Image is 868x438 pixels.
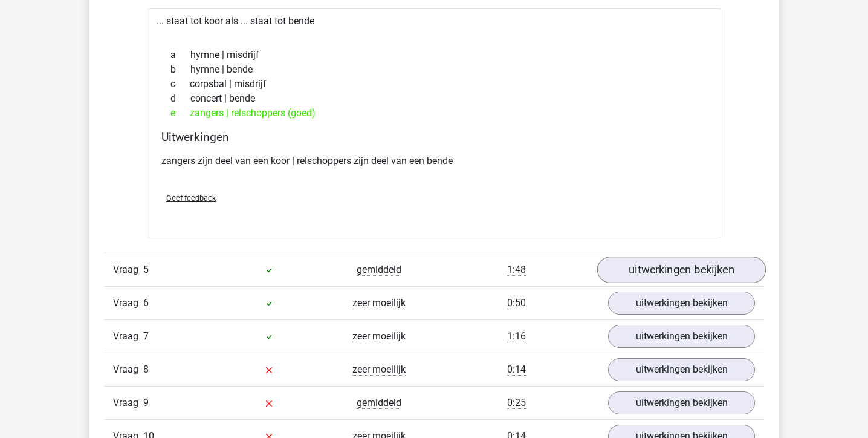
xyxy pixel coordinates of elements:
span: d [170,91,190,106]
a: uitwerkingen bekijken [608,325,755,348]
span: zeer moeilijk [352,364,406,376]
span: Vraag [113,396,143,410]
span: 7 [143,330,149,342]
a: uitwerkingen bekijken [608,391,755,414]
span: 1:48 [507,264,526,276]
span: Vraag [113,362,143,377]
span: gemiddeld [357,264,401,276]
span: 0:14 [507,364,526,376]
span: a [170,48,190,62]
div: corpsbal | misdrijf [161,77,707,91]
a: uitwerkingen bekijken [597,257,766,283]
span: gemiddeld [357,397,401,409]
span: 0:50 [507,297,526,309]
span: zeer moeilijk [352,330,406,342]
a: uitwerkingen bekijken [608,292,755,315]
span: e [170,106,190,120]
div: concert | bende [161,91,707,106]
div: hymne | bende [161,62,707,77]
div: hymne | misdrijf [161,48,707,62]
span: Geef feedback [166,194,216,203]
span: 1:16 [507,330,526,342]
span: 6 [143,297,149,309]
span: Vraag [113,263,143,277]
div: zangers | relschoppers (goed) [161,106,707,120]
span: zeer moeilijk [352,297,406,309]
span: 8 [143,364,149,375]
span: Vraag [113,329,143,344]
a: uitwerkingen bekijken [608,358,755,381]
span: c [170,77,190,91]
span: b [170,62,190,77]
p: zangers zijn deel van een koor | relschoppers zijn deel van een bende [161,154,707,168]
span: 5 [143,264,149,275]
div: ... staat tot koor als ... staat tot bende [147,8,721,238]
h4: Uitwerkingen [161,130,707,144]
span: 0:25 [507,397,526,409]
span: 9 [143,397,149,408]
span: Vraag [113,296,143,310]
